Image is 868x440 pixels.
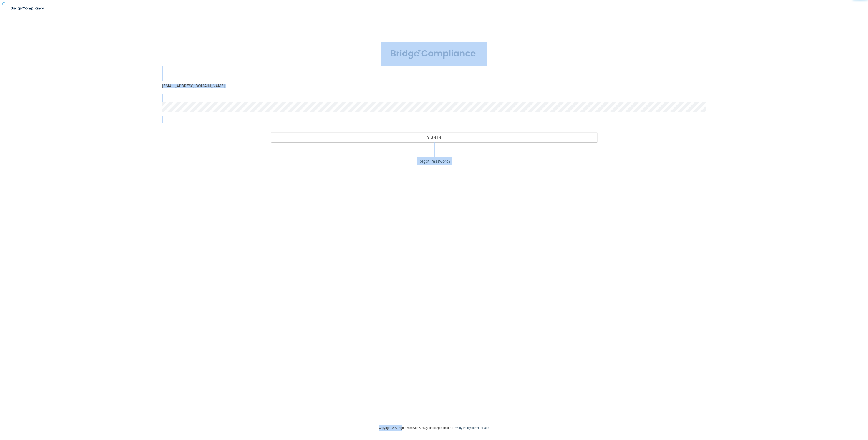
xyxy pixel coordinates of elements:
a: Privacy Policy [453,426,471,430]
div: Copyright © All rights reserved 2025 @ Rectangle Health | | [351,421,517,435]
img: bridge_compliance_login_screen.278c3ca4.svg [381,42,487,66]
a: Forgot Password? [417,159,451,164]
button: Sign In [271,132,597,142]
a: Terms of Use [472,426,489,430]
input: Email [162,81,706,91]
img: bridge_compliance_login_screen.278c3ca4.svg [7,4,49,13]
